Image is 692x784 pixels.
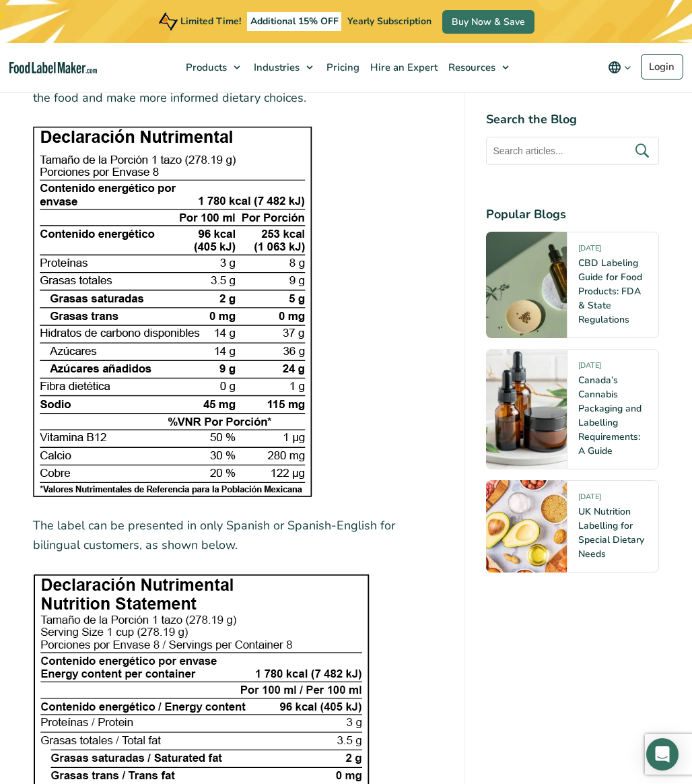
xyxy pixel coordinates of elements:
[250,61,301,74] span: Industries
[646,738,679,771] div: Open Intercom Messenger
[180,15,241,28] span: Limited Time!
[247,12,342,31] span: Additional 15% OFF
[486,205,659,224] h4: Popular Blogs
[364,43,442,92] a: Hire an Expert
[578,374,642,457] a: Canada’s Cannabis Packaging and Labelling Requirements: A Guide
[578,492,601,507] span: [DATE]
[442,43,516,92] a: Resources
[182,61,228,74] span: Products
[444,61,497,74] span: Resources
[578,360,601,376] span: [DATE]
[366,61,439,74] span: Hire an Expert
[320,43,364,92] a: Pricing
[486,110,659,129] h4: Search the Blog
[486,137,659,165] input: Search articles...
[578,505,644,560] a: UK Nutrition Labelling for Special Dietary Needs
[322,61,361,74] span: Pricing
[347,15,431,28] span: Yearly Subscription
[179,43,247,92] a: Products
[247,43,320,92] a: Industries
[33,516,442,555] p: The label can be presented in only Spanish or Spanish-English for bilingual customers, as shown b...
[578,243,601,259] span: [DATE]
[578,257,642,326] a: CBD Labeling Guide for Food Products: FDA & State Regulations
[641,54,683,79] a: Login
[442,10,534,34] a: Buy Now & Save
